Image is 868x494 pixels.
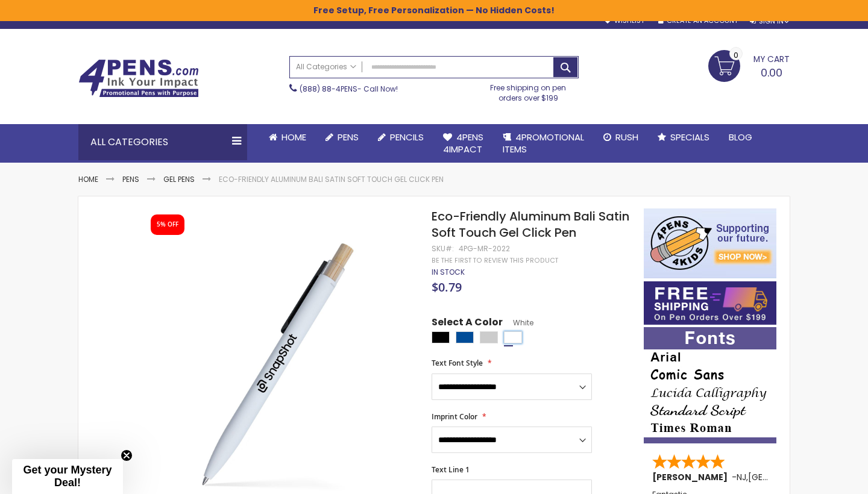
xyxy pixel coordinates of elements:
div: Get your Mystery Deal!Close teaser [12,459,123,494]
span: Imprint Color [432,411,477,422]
span: Select A Color [432,316,503,332]
span: 0.00 [761,65,782,80]
a: (888) 88-4PENS [300,84,357,94]
a: Pens [122,174,139,184]
span: White [503,317,533,328]
div: Free shipping on pen orders over $199 [478,78,579,102]
a: Blog [719,124,762,151]
div: Black [432,331,450,343]
span: Specials [670,131,709,143]
span: - , [732,471,837,483]
img: 4Pens Custom Pens and Promotional Products [78,59,199,98]
span: Pencils [390,131,424,143]
span: Get your Mystery Deal! [23,464,112,489]
span: $0.79 [432,279,462,295]
a: 4Pens4impact [433,124,493,163]
a: Home [259,124,316,151]
span: Rush [615,131,638,143]
img: 4pens 4 kids [644,208,776,278]
span: Text Line 1 [432,464,470,475]
div: Availability [432,267,465,277]
span: Pens [338,131,359,143]
a: Home [78,174,98,184]
a: Rush [594,124,648,151]
strong: SKU [432,243,454,254]
div: 4PG-MR-2022 [459,244,510,254]
span: - Call Now! [300,84,398,94]
img: font-personalization-examples [644,327,776,443]
span: Blog [729,131,752,143]
a: Pencils [368,124,433,151]
span: In stock [432,267,465,277]
a: Pens [316,124,368,151]
div: Grey Light [480,331,498,343]
span: Text Font Style [432,358,483,368]
span: Eco-Friendly Aluminum Bali Satin Soft Touch Gel Click Pen [432,208,629,241]
a: Specials [648,124,719,151]
a: 0.00 0 [708,50,790,80]
span: 0 [734,49,738,61]
button: Close teaser [121,449,133,461]
div: All Categories [78,124,247,160]
div: Sign In [750,17,790,26]
a: 4PROMOTIONALITEMS [493,124,594,163]
span: Home [281,131,306,143]
div: Dark Blue [456,331,474,343]
li: Eco-Friendly Aluminum Bali Satin Soft Touch Gel Click Pen [219,175,444,184]
span: All Categories [296,62,356,72]
span: 4Pens 4impact [443,131,483,155]
a: Be the first to review this product [432,256,558,265]
div: 5% OFF [157,220,178,229]
div: White [504,331,522,343]
a: Create an Account [658,16,738,25]
span: NJ [737,471,746,483]
span: [GEOGRAPHIC_DATA] [748,471,837,483]
a: All Categories [290,57,362,77]
img: Free shipping on orders over $199 [644,281,776,325]
span: [PERSON_NAME] [652,471,732,483]
a: Gel Pens [163,174,195,184]
span: 4PROMOTIONAL ITEMS [503,131,584,155]
a: Wishlist [604,16,644,25]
